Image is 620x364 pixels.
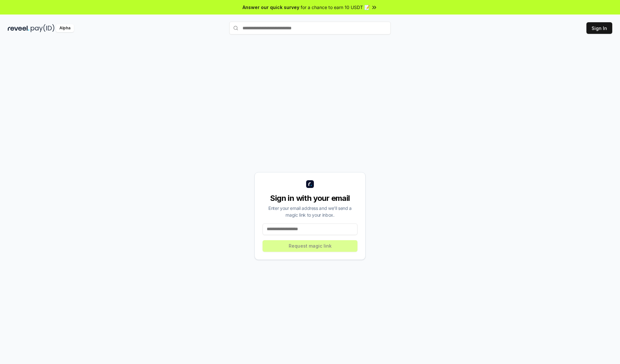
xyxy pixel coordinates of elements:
span: Answer our quick survey [243,4,299,11]
img: reveel_dark [8,24,29,32]
img: pay_id [31,24,55,32]
button: Sign In [586,22,612,34]
span: for a chance to earn 10 USDT 📝 [301,4,370,11]
img: logo_small [306,180,314,188]
div: Enter your email address and we’ll send a magic link to your inbox. [263,205,357,218]
div: Sign in with your email [263,193,357,203]
div: Alpha [56,24,74,32]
